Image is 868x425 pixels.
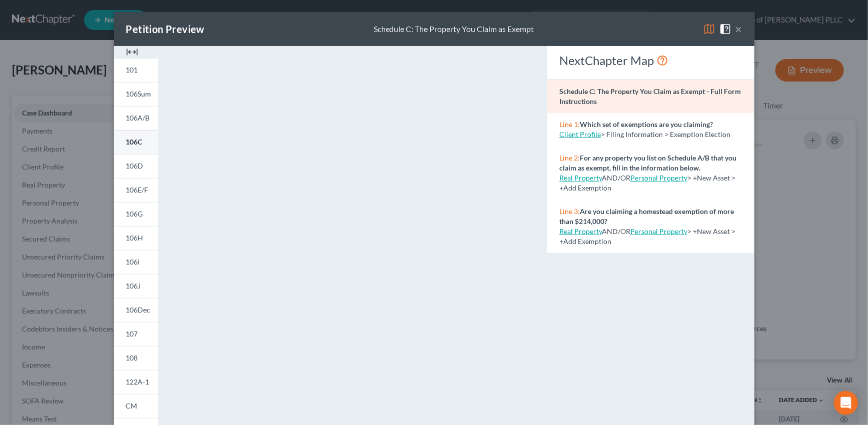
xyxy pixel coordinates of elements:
[580,120,713,128] strong: Which set of exemptions are you claiming?
[559,120,580,128] span: Line 1:
[559,173,630,182] span: AND/OR
[126,89,152,98] span: 106Sum
[114,130,158,154] a: 106C
[126,209,143,218] span: 106G
[114,298,158,322] a: 106Dec
[126,329,138,338] span: 107
[374,23,534,35] div: Schedule C: The Property You Claim as Exempt
[114,250,158,274] a: 106I
[126,137,143,146] span: 106C
[559,227,735,245] span: > +New Asset > +Add Exemption
[559,52,742,68] div: NextChapter Map
[559,130,601,138] a: Client Profile
[114,82,158,106] a: 106Sum
[114,274,158,298] a: 106J
[559,207,734,225] strong: Are you claiming a homestead exemption of more than $214,000?
[126,22,205,36] div: Petition Preview
[126,113,150,122] span: 106A/B
[719,23,731,35] img: help-close-5ba153eb36485ed6c1ea00a893f15db1cb9b99d6cae46e1a8edb6c62d00a1a76.svg
[114,106,158,130] a: 106A/B
[126,353,138,362] span: 108
[114,58,158,82] a: 101
[126,161,144,170] span: 106D
[559,207,580,215] span: Line 3:
[114,370,158,394] a: 122A-1
[126,46,138,58] img: expand-e0f6d898513216a626fdd78e52531dac95497ffd26381d4c15ee2fc46db09dca.svg
[114,202,158,226] a: 106G
[114,178,158,202] a: 106E/F
[559,87,741,105] strong: Schedule C: The Property You Claim as Exempt - Full Form Instructions
[114,322,158,346] a: 107
[559,153,736,172] strong: For any property you list on Schedule A/B that you claim as exempt, fill in the information below.
[601,130,730,138] span: > Filing Information > Exemption Election
[559,153,580,162] span: Line 2:
[114,394,158,418] a: CM
[559,227,630,235] span: AND/OR
[126,281,141,290] span: 106J
[630,173,687,182] a: Personal Property
[114,226,158,250] a: 106H
[126,233,144,242] span: 106H
[126,257,140,266] span: 106I
[735,23,742,35] button: ×
[559,173,602,182] a: Real Property
[126,65,138,74] span: 101
[703,23,715,35] img: map-eea8200ae884c6f1103ae1953ef3d486a96c86aabb227e865a55264e3737af1f.svg
[630,227,687,235] a: Personal Property
[126,185,149,194] span: 106E/F
[126,305,151,314] span: 106Dec
[126,377,150,386] span: 122A-1
[114,346,158,370] a: 108
[559,227,602,235] a: Real Property
[559,173,735,192] span: > +New Asset > +Add Exemption
[114,154,158,178] a: 106D
[834,391,858,415] div: Open Intercom Messenger
[126,401,138,410] span: CM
